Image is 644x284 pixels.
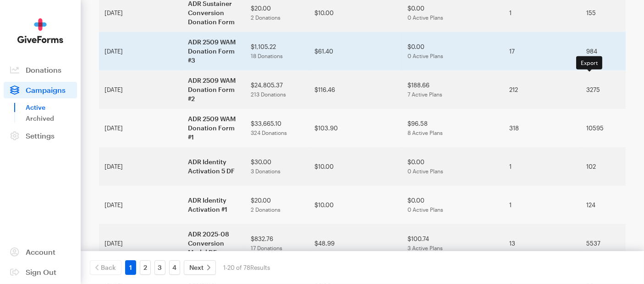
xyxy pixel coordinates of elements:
a: Sign Out [4,264,77,280]
td: 10595 [581,109,639,147]
span: 324 Donations [251,129,287,136]
span: 18 Donations [251,53,283,59]
td: $116.46 [309,70,402,109]
td: [DATE] [99,186,182,224]
td: 102 [581,147,639,186]
td: ADR Identity Activation 5 DF [182,147,245,186]
span: 3 Donations [251,168,281,174]
span: 7 Active Plans [407,91,442,97]
a: Donations [4,62,77,78]
td: $10.00 [309,147,402,186]
a: Next [184,260,216,275]
td: [DATE] [99,147,182,186]
td: $30.00 [245,147,309,186]
div: 1-20 of 78 [223,260,270,275]
td: $96.58 [402,109,504,147]
img: GiveForms [17,18,63,43]
td: 13 [504,224,581,263]
td: [DATE] [99,32,182,70]
td: $0.00 [402,32,504,70]
span: Campaigns [26,86,66,94]
td: 3275 [581,70,639,109]
a: Campaigns [4,82,77,98]
td: ADR 2509 WAM Donation Form #2 [182,70,245,109]
a: Archived [26,113,77,124]
span: 0 Active Plans [407,14,443,21]
td: $33,665.10 [245,109,309,147]
span: 213 Donations [251,91,286,97]
td: $24,805.37 [245,70,309,109]
td: $61.40 [309,32,402,70]
td: 17 [504,32,581,70]
td: $103.90 [309,109,402,147]
span: 3 Active Plans [407,245,443,251]
a: 2 [140,260,151,275]
td: ADR 2025-08 Conversion Model DF [182,224,245,263]
span: 0 Active Plans [407,53,443,59]
td: [DATE] [99,70,182,109]
td: $100.74 [402,224,504,263]
td: [DATE] [99,224,182,263]
td: 984 [581,32,639,70]
span: 17 Donations [251,245,282,251]
td: $48.99 [309,224,402,263]
td: $0.00 [402,186,504,224]
td: $0.00 [402,147,504,186]
span: Sign Out [26,268,56,276]
td: $188.66 [402,70,504,109]
td: ADR 2509 WAM Donation Form #1 [182,109,245,147]
td: ADR Identity Activation #1 [182,186,245,224]
span: Next [189,262,204,273]
td: 5537 [581,224,639,263]
td: $1,105.22 [245,32,309,70]
td: 124 [581,186,639,224]
a: Active [26,102,77,113]
span: 2 Donations [251,206,281,213]
span: Settings [26,131,55,140]
span: 0 Active Plans [407,168,443,174]
span: 8 Active Plans [407,129,443,136]
a: Account [4,244,77,260]
td: [DATE] [99,109,182,147]
span: Account [26,247,55,256]
td: 318 [504,109,581,147]
span: 0 Active Plans [407,206,443,213]
a: 4 [169,260,180,275]
td: $20.00 [245,186,309,224]
span: Results [250,264,270,271]
td: 1 [504,186,581,224]
span: Donations [26,65,61,74]
td: $10.00 [309,186,402,224]
a: 3 [154,260,165,275]
td: ADR 2509 WAM Donation Form #3 [182,32,245,70]
td: $832.76 [245,224,309,263]
td: 212 [504,70,581,109]
td: 1 [504,147,581,186]
a: Settings [4,128,77,144]
span: 2 Donations [251,14,281,21]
